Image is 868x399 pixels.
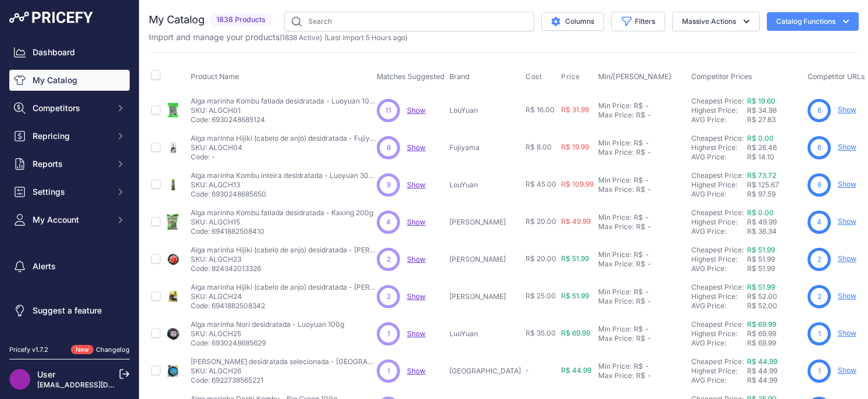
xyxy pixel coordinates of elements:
span: R$ 20.00 [526,217,556,226]
div: Min Price: [598,325,631,334]
a: Cheapest Price: [691,208,744,217]
span: Reports [33,158,109,170]
a: Show [407,106,426,115]
div: R$ 52.00 [747,301,803,311]
div: Highest Price: [691,106,747,115]
a: Show [407,329,426,338]
div: - [643,287,649,297]
a: Show [407,180,426,189]
a: Changelog [96,345,130,354]
p: LuoYuan [449,329,521,339]
p: [PERSON_NAME] [449,292,521,301]
div: - [645,371,651,380]
span: Show [407,218,426,226]
span: R$ 19.99 [561,142,589,151]
p: SKU: ALGCH23 [191,255,377,264]
div: R$ [634,250,643,259]
a: Show [407,292,426,301]
div: - [643,362,649,371]
p: Alga marinha Kombu fatiada desidratada - Luoyuan 100g [191,97,377,106]
div: - [643,101,649,111]
div: Max Price: [598,185,634,194]
button: Filters [611,12,665,31]
p: [PERSON_NAME] [449,218,521,227]
div: Min Price: [598,176,631,185]
input: Search [284,12,534,31]
div: AVG Price: [691,301,747,311]
a: Cheapest Price: [691,134,744,142]
span: R$ 51.99 [747,255,775,263]
a: User [37,369,55,379]
span: Show [407,255,426,263]
a: Dashboard [9,42,130,63]
div: R$ [634,176,643,185]
span: R$ 8.00 [526,142,552,151]
span: Competitor Prices [691,72,752,81]
div: - [645,222,651,231]
div: Min Price: [598,287,631,297]
span: 9 [387,180,391,190]
p: Import and manage your products [149,31,408,43]
a: R$ 0.00 [747,208,774,217]
nav: Sidebar [9,42,130,331]
span: R$ 69.99 [747,329,776,338]
span: 4 [817,217,821,227]
div: AVG Price: [691,264,747,273]
span: 1 [387,329,390,339]
div: Min Price: [598,101,631,111]
p: Code: 6922738565221 [191,376,377,385]
p: SKU: ALGCH04 [191,143,377,152]
p: Alga marinha Nori desidratada - Luoyuan 100g [191,320,344,329]
span: 1838 Products [209,13,273,27]
p: Code: 6941882508342 [191,301,377,311]
p: Code: 6930248685124 [191,115,377,124]
div: AVG Price: [691,115,747,124]
a: Show [838,180,856,188]
span: 2 [387,254,391,265]
a: My Catalog [9,70,130,91]
p: [GEOGRAPHIC_DATA] [449,366,521,376]
p: LouYuan [449,180,521,190]
div: R$ [634,101,643,111]
div: Max Price: [598,222,634,231]
span: 8 [387,142,391,153]
div: AVG Price: [691,227,747,236]
span: R$ 51.99 [561,291,589,300]
div: Min Price: [598,213,631,222]
span: 4 [386,217,391,227]
span: Matches Suggested [377,72,445,81]
a: Show [838,142,856,151]
a: R$ 19.60 [747,97,776,105]
span: R$ 51.99 [561,254,589,263]
div: Min Price: [598,362,631,371]
a: Show [838,254,856,263]
a: R$ 51.99 [747,283,775,291]
div: Min Price: [598,138,631,148]
div: Highest Price: [691,292,747,301]
span: 1 [818,329,821,339]
span: R$ 44.99 [561,366,591,375]
div: Max Price: [598,297,634,306]
div: Max Price: [598,148,634,157]
div: R$ [634,213,643,222]
button: Catalog Functions [767,12,859,31]
span: (Last import 5 Hours ago) [324,33,408,42]
p: Alga marinha Kombu fatiada desidratada - Kaxing 200g [191,208,373,218]
span: R$ 45.00 [526,180,556,188]
div: R$ 14.10 [747,152,803,162]
span: Brand [449,72,470,81]
div: - [643,325,649,334]
p: SKU: ALGCH26 [191,366,377,376]
span: New [71,345,94,355]
a: R$ 51.99 [747,245,775,254]
span: R$ 49.99 [747,218,777,226]
span: Settings [33,186,109,198]
a: Cheapest Price: [691,320,744,329]
span: R$ 34.98 [747,106,777,115]
button: Price [561,72,583,81]
span: 6 [817,105,821,116]
div: R$ 44.99 [747,376,803,385]
span: R$ 35.00 [526,329,556,337]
